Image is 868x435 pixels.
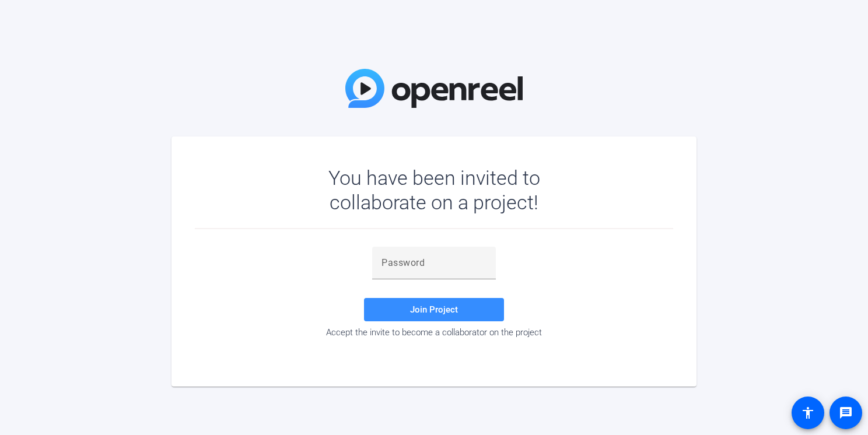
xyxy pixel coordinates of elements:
[801,406,815,420] mat-icon: accessibility
[364,298,504,321] button: Join Project
[839,406,853,420] mat-icon: message
[195,327,673,338] div: Accept the invite to become a collaborator on the project
[345,69,523,108] img: OpenReel Logo
[410,304,458,315] span: Join Project
[381,256,487,270] input: Password
[295,166,574,215] div: You have been invited to collaborate on a project!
